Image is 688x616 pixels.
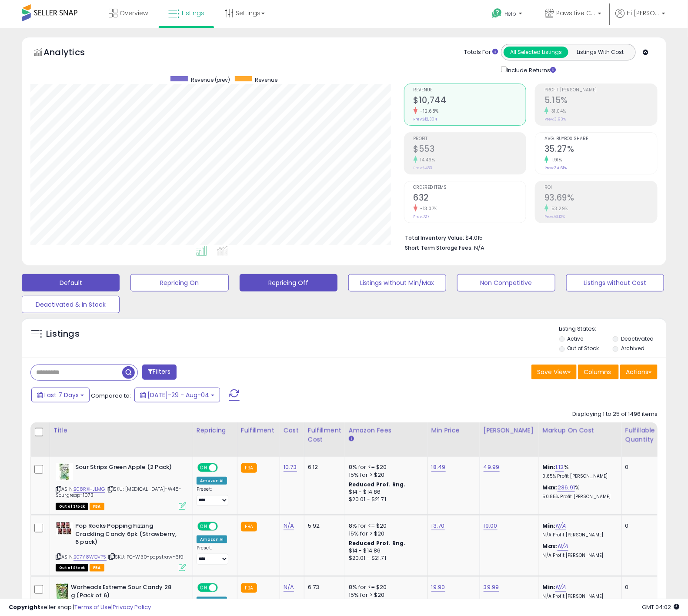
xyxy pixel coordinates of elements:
[75,522,181,549] b: Pop Rocks Popping Fizzing Crackling Candy 6pk (Strawberry, 6 pack)
[405,232,651,242] li: $4,015
[108,553,184,560] span: | SKU: PC-W30-popstraw-619
[349,471,421,479] div: 15% for > $20
[241,463,257,473] small: FBA
[464,48,498,57] div: Totals For
[241,583,257,593] small: FBA
[74,603,111,611] a: Terms of Use
[431,463,446,472] a: 18.49
[284,583,294,592] a: N/A
[625,463,652,471] div: 0
[197,536,227,543] div: Amazon AI
[414,88,526,93] span: Revenue
[559,325,666,333] p: Listing States:
[544,165,567,171] small: Prev: 34.61%
[543,426,618,435] div: Markup on Cost
[349,583,421,591] div: 8% for <= $20
[73,553,107,561] a: B07Y8WQVP5
[134,388,220,402] button: [DATE]-29 - Aug-04
[414,144,526,156] h2: $553
[197,597,227,605] div: Amazon AI
[217,584,230,592] span: OFF
[620,365,658,379] button: Actions
[198,584,209,592] span: ON
[75,463,181,474] b: Sour Strips Green Apple (2 Pack)
[555,583,566,592] a: N/A
[544,137,657,141] span: Avg. Buybox Share
[308,426,341,444] div: Fulfillment Cost
[414,117,438,122] small: Prev: $12,304
[308,522,338,530] div: 5.92
[255,76,278,84] span: Revenue
[130,274,228,291] button: Repricing On
[120,9,148,17] span: Overview
[621,335,654,342] label: Deactivated
[627,9,659,17] span: Hi [PERSON_NAME]
[142,365,176,380] button: Filters
[308,463,338,471] div: 6.12
[457,274,555,291] button: Non Competitive
[31,388,90,402] button: Last 7 Days
[485,1,531,28] a: Help
[417,108,439,114] small: -12.68%
[543,593,615,599] p: N/A Profit [PERSON_NAME]
[568,47,633,58] button: Listings With Cost
[543,484,615,500] div: %
[56,463,73,481] img: 51iS0FA4ouL._SL40_.jpg
[544,95,657,107] h2: 5.15%
[217,523,230,530] span: OFF
[568,345,599,352] label: Out of Stock
[566,274,664,291] button: Listings without Cost
[494,65,566,75] div: Include Returns
[544,144,657,156] h2: 35.27%
[284,522,294,530] a: N/A
[484,463,500,472] a: 49.99
[349,522,421,530] div: 8% for <= $20
[43,46,102,60] h5: Analytics
[504,47,568,58] button: All Selected Listings
[414,193,526,204] h2: 632
[544,193,657,204] h2: 93.69%
[240,274,337,291] button: Repricing Off
[9,603,151,612] div: seller snap | |
[543,522,556,530] b: Min:
[56,522,186,570] div: ASIN:
[90,564,104,572] span: FBA
[198,464,209,472] span: ON
[53,426,189,435] div: Title
[349,547,421,555] div: $14 - $14.86
[555,522,566,530] a: N/A
[544,214,565,219] small: Prev: 61.12%
[284,426,301,435] div: Cost
[615,9,665,28] a: Hi [PERSON_NAME]
[431,522,445,530] a: 13.70
[484,426,535,435] div: [PERSON_NAME]
[405,234,464,241] b: Total Inventory Value:
[572,410,658,418] div: Displaying 1 to 25 of 1496 items
[558,542,568,551] a: N/A
[544,117,566,122] small: Prev: 3.93%
[91,392,131,400] span: Compared to:
[484,583,499,592] a: 39.99
[56,463,186,509] div: ASIN:
[417,157,435,163] small: 14.46%
[543,463,615,479] div: %
[349,496,421,503] div: $20.01 - $21.71
[46,328,80,340] h5: Listings
[539,422,621,457] th: The percentage added to the cost of goods (COGS) that forms the calculator for Min & Max prices.
[556,9,595,17] span: Pawsitive Catitude CA
[543,552,615,559] p: N/A Profit [PERSON_NAME]
[197,486,230,506] div: Preset:
[284,463,297,472] a: 10.73
[241,522,257,532] small: FBA
[558,483,575,492] a: 236.91
[56,583,69,601] img: 51MSh5yWmfL._SL40_.jpg
[544,88,657,93] span: Profit [PERSON_NAME]
[56,564,88,572] span: All listings that are currently out of stock and unavailable for purchase on Amazon
[544,185,657,190] span: ROI
[568,335,584,342] label: Active
[543,463,556,471] b: Min:
[543,583,556,591] b: Min:
[584,368,611,376] span: Columns
[349,489,421,496] div: $14 - $14.86
[621,345,645,352] label: Archived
